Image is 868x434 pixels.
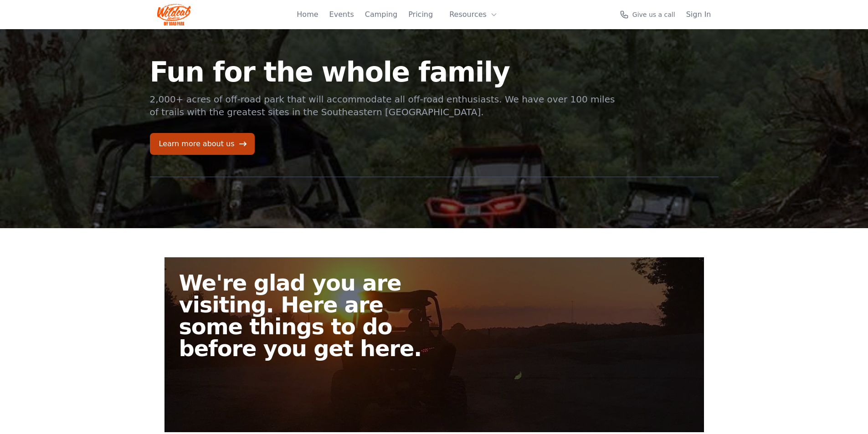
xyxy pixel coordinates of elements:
[408,9,433,20] a: Pricing
[150,58,616,86] h1: Fun for the whole family
[164,257,704,432] a: We're glad you are visiting. Here are some things to do before you get here.
[150,93,616,118] p: 2,000+ acres of off-road park that will accommodate all off-road enthusiasts. We have over 100 mi...
[150,133,255,155] a: Learn more about us
[179,272,442,359] h2: We're glad you are visiting. Here are some things to do before you get here.
[632,10,675,19] span: Give us a call
[329,9,354,20] a: Events
[365,9,397,20] a: Camping
[297,9,318,20] a: Home
[620,10,675,19] a: Give us a call
[157,4,191,26] img: Wildcat Logo
[444,5,503,24] button: Resources
[686,9,711,20] a: Sign In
